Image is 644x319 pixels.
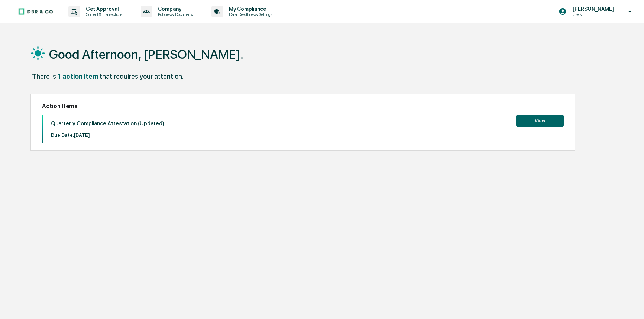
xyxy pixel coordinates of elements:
div: There is [32,72,56,80]
p: Get Approval [80,6,126,12]
div: 1 action item [58,72,98,80]
h1: Good Afternoon, [PERSON_NAME]. [49,47,243,62]
h2: Action Items [42,103,564,110]
p: Company [152,6,197,12]
p: Data, Deadlines & Settings [223,12,276,17]
div: that requires your attention. [100,72,184,80]
button: View [516,115,564,127]
img: logo [18,8,54,15]
p: Policies & Documents [152,12,197,17]
p: Due Date: [DATE] [51,132,164,138]
p: [PERSON_NAME] [567,6,618,12]
p: Users [567,12,618,17]
p: Quarterly Compliance Attestation (Updated) [51,120,164,127]
p: My Compliance [223,6,276,12]
a: View [516,117,564,124]
p: Content & Transactions [80,12,126,17]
